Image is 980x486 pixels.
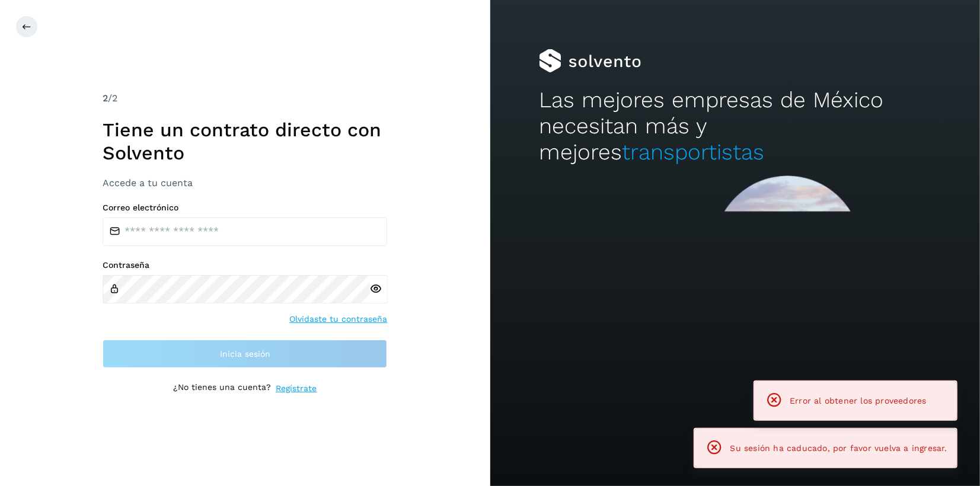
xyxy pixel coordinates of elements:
span: transportistas [622,139,764,165]
a: Olvidaste tu contraseña [289,313,387,325]
span: Error al obtener los proveedores [790,396,927,405]
span: 2 [103,92,108,104]
div: /2 [103,91,387,105]
button: Inicia sesión [103,340,387,368]
h1: Tiene un contrato directo con Solvento [103,119,387,164]
h3: Accede a tu cuenta [103,177,387,188]
span: Inicia sesión [220,350,270,358]
span: Su sesión ha caducado, por favor vuelva a ingresar. [730,443,947,453]
p: ¿No tienes una cuenta? [173,382,271,395]
label: Correo electrónico [103,203,387,213]
a: Regístrate [276,382,317,395]
h2: Las mejores empresas de México necesitan más y mejores [539,87,931,166]
label: Contraseña [103,260,387,270]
